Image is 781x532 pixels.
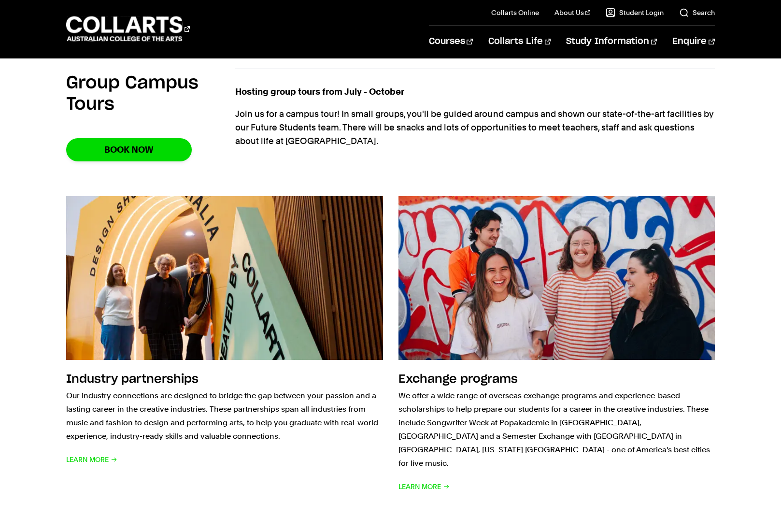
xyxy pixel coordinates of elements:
strong: Hosting group tours from July - October [235,86,404,97]
span: Learn More [398,480,450,493]
h2: Group Campus Tours [66,72,235,115]
a: Industry partnerships Our industry connections are designed to bridge the gap between your passio... [66,196,383,493]
p: We offer a wide range of overseas exchange programs and experience-based scholarships to help pre... [398,389,715,470]
h2: Exchange programs [398,374,518,385]
h2: Industry partnerships [66,374,199,385]
a: Collarts Life [488,26,551,58]
div: Go to homepage [66,15,190,43]
a: About Us [554,8,590,17]
a: Courses [429,26,473,58]
a: Collarts Online [491,8,539,17]
p: Join us for a campus tour! In small groups, you'll be guided around campus and shown our state-of... [235,107,714,148]
p: Our industry connections are designed to bridge the gap between your passion and a lasting career... [66,389,383,443]
a: Student Login [606,8,664,17]
span: Learn More [66,453,117,466]
a: Enquire [672,26,714,58]
a: Study Information [566,26,657,58]
a: Exchange programs We offer a wide range of overseas exchange programs and experience-based schola... [398,196,715,493]
a: Search [679,8,715,17]
a: Book Now [66,138,192,161]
